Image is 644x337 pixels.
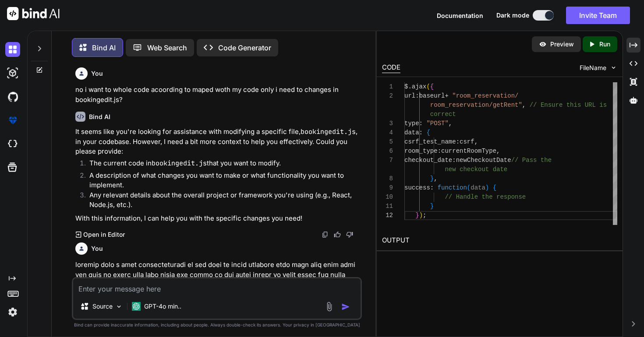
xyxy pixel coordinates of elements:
span: : [430,184,434,191]
span: ajax [412,83,427,90]
span: $ [404,83,408,90]
span: : [452,157,456,164]
img: like [334,231,341,238]
span: newCheckoutDate [456,157,511,164]
p: Web Search [147,42,187,53]
img: Bind AI [7,7,60,20]
div: 6 [382,147,393,156]
span: Documentation [437,12,483,19]
div: 5 [382,137,393,147]
h2: OUTPUT [377,230,623,251]
span: data [471,184,485,191]
span: success [404,184,430,191]
p: With this information, I can help you with the specific changes you need! [75,214,360,224]
span: : [419,129,423,136]
p: Run [599,40,610,49]
div: 2 [382,91,393,101]
span: , [522,102,526,109]
p: Open in Editor [83,230,125,239]
img: darkAi-studio [5,66,20,81]
span: FileName [580,63,606,72]
img: cloudideIcon [5,137,20,151]
span: } [415,212,419,219]
span: currentRoomType [441,147,496,154]
div: CODE [382,63,400,73]
span: type [404,120,419,127]
li: A description of what changes you want to make or what functionality you want to implement. [82,171,360,190]
button: Documentation [437,11,483,20]
div: 11 [382,202,393,211]
span: "room_reservation/ [452,92,518,99]
span: ) [419,212,423,219]
span: room_type [404,147,438,154]
img: settings [5,305,20,319]
span: } [430,175,434,182]
span: url [404,92,415,99]
img: copy [322,231,329,238]
p: Preview [550,40,574,49]
img: darkChat [5,42,20,57]
h6: You [91,69,103,78]
span: room_reservation/getRent" [430,102,522,109]
p: Source [92,302,113,311]
span: Dark mode [496,11,529,20]
span: // Ensure this URL is [530,102,607,109]
img: githubDark [5,89,20,104]
span: + [445,92,448,99]
p: GPT-4o min.. [144,302,181,311]
button: Invite Team [566,7,630,24]
span: "POST" [426,120,448,127]
div: 7 [382,156,393,165]
img: chevron down [610,64,617,71]
span: data [404,129,419,136]
span: , [449,120,452,127]
span: , [434,175,437,182]
span: new checkout date [445,166,507,173]
span: // Pass the [511,157,552,164]
span: { [426,129,430,136]
span: baseurl [419,92,445,99]
p: Bind AI [92,42,116,53]
h6: Bind AI [89,112,110,121]
span: } [430,203,434,210]
span: : [456,138,460,145]
span: csrf [460,138,474,145]
span: ( [467,184,471,191]
img: preview [539,40,547,48]
span: , [496,147,500,154]
li: Any relevant details about the overall project or framework you're using (e.g., React, Node.js, e... [82,190,360,210]
span: : [438,147,441,154]
p: Code Generator [218,42,271,53]
div: 12 [382,211,393,220]
div: 1 [382,82,393,91]
img: attachment [324,302,334,312]
p: Bind can provide inaccurate information, including about people. Always double-check its answers.... [72,322,362,328]
span: { [493,184,496,191]
span: ) [485,184,489,191]
span: . [408,83,411,90]
div: 4 [382,128,393,137]
div: 9 [382,183,393,193]
span: { [430,83,434,90]
span: , [474,138,478,145]
h6: You [91,244,103,253]
div: 3 [382,119,393,128]
span: correct [430,111,456,118]
div: 8 [382,174,393,183]
span: function [438,184,467,191]
code: bookingedit.js [301,127,356,136]
img: dislike [346,231,353,238]
span: : [415,92,419,99]
p: It seems like you're looking for assistance with modifying a specific file, , in your codebase. H... [75,127,360,157]
span: csrf_test_name [404,138,456,145]
img: GPT-4o mini [132,302,141,311]
code: bookingedit.js [152,159,207,168]
p: no i want to whole code acoording to maped woth my code only i need to changes in bookingedit.js? [75,85,360,105]
img: Pick Models [115,303,123,310]
li: The current code in that you want to modify. [82,158,360,171]
span: checkout_date [404,157,452,164]
span: ; [423,212,426,219]
span: ( [426,83,430,90]
img: premium [5,113,20,128]
div: 10 [382,193,393,202]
